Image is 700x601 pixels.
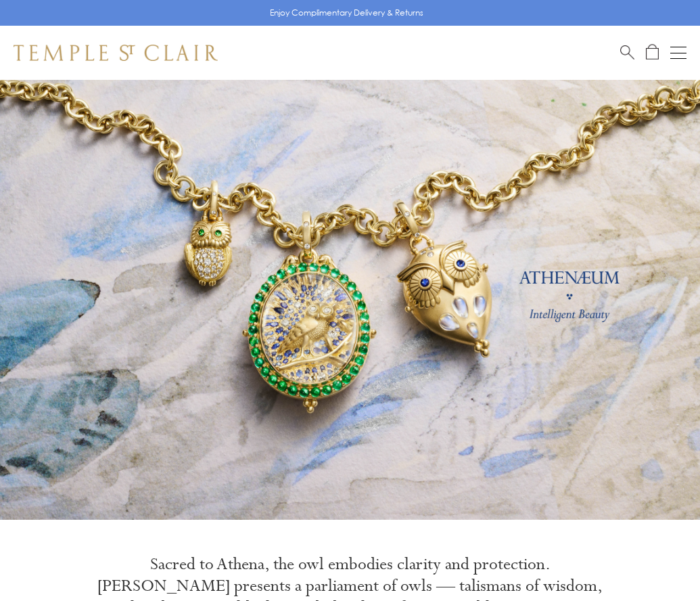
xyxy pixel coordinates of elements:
a: Search [620,44,634,61]
p: Enjoy Complimentary Delivery & Returns [270,6,423,20]
img: Temple St. Clair [14,45,218,61]
button: Open navigation [670,45,686,61]
a: Open Shopping Bag [646,44,659,61]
